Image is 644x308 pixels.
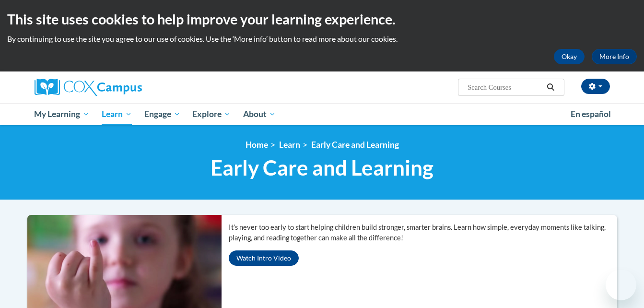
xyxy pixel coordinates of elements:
a: About [237,103,282,125]
h2: This site uses cookies to help improve your learning experience. [7,10,637,29]
p: It’s never too early to start helping children build stronger, smarter brains. Learn how simple, ... [229,222,617,243]
div: Main menu [20,103,624,125]
a: Cox Campus [35,79,217,96]
img: Cox Campus [35,79,142,96]
input: Search Courses [467,82,543,93]
a: En español [564,104,617,124]
a: Learn [279,140,300,150]
a: Learn [95,103,138,125]
a: Early Care and Learning [311,140,399,150]
button: Okay [554,49,585,64]
a: Engage [138,103,187,125]
a: Explore [186,103,237,125]
a: My Learning [28,103,96,125]
a: Home [246,140,268,150]
p: By continuing to use the site you agree to our use of cookies. Use the ‘More info’ button to read... [7,34,637,44]
span: My Learning [34,108,89,120]
span: Learn [102,108,132,120]
button: Watch Intro Video [229,250,299,266]
span: Early Care and Learning [211,155,433,180]
span: Explore [192,108,231,120]
a: More Info [592,49,637,64]
span: About [243,108,276,120]
button: Search [543,82,558,93]
button: Account Settings [581,79,610,94]
span: Engage [144,108,180,120]
span: En español [571,109,611,119]
iframe: Button to launch messaging window [606,270,636,300]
